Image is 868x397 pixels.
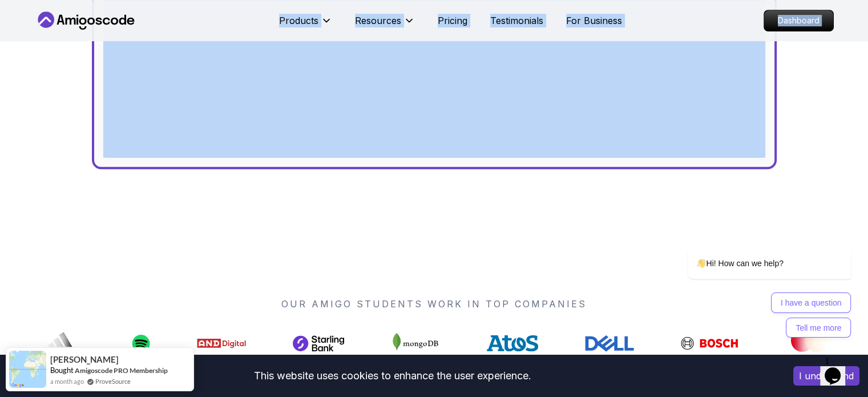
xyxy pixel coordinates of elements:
div: This website uses cookies to enhance the user experience. [9,363,776,388]
button: Accept cookies [793,366,859,386]
p: Dashboard [764,10,833,31]
span: [PERSON_NAME] [50,355,119,364]
p: OUR AMIGO STUDENTS WORK IN TOP COMPANIES [35,297,834,311]
iframe: chat widget [820,351,857,386]
span: a month ago [50,376,84,386]
span: Bought [50,366,74,375]
a: For Business [566,14,622,27]
a: Amigoscode PRO Membership [75,366,168,375]
p: Resources [355,14,401,27]
button: Products [279,14,332,37]
a: Testimonials [490,14,543,27]
a: Pricing [438,14,467,27]
a: ProveSource [95,376,131,386]
p: Products [279,14,318,27]
iframe: chat widget [651,158,857,346]
img: provesource social proof notification image [9,351,46,388]
button: Resources [355,14,415,37]
a: Dashboard [764,10,834,31]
